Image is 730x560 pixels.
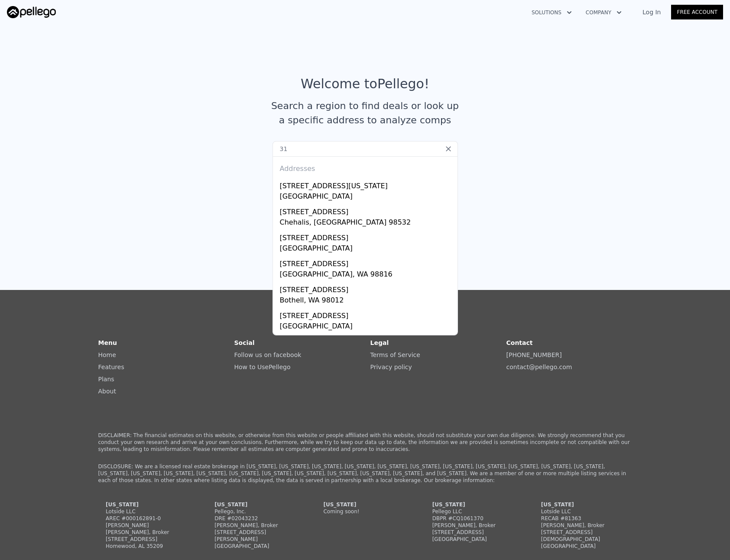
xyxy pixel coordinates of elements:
div: [STREET_ADDRESS][PERSON_NAME] [214,529,298,543]
div: [STREET_ADDRESS] [280,333,454,347]
p: DISCLOSURE: We are a licensed real estate brokerage in [US_STATE], [US_STATE], [US_STATE], [US_ST... [98,463,632,484]
a: Home [98,351,116,358]
div: RECAB #81363 [541,515,624,522]
div: [GEOGRAPHIC_DATA] [432,536,516,543]
a: How to UsePellego [234,364,291,370]
div: Search a region to find deals or look up a specific address to analyze comps [268,99,462,127]
a: [PHONE_NUMBER] [506,351,562,358]
div: [US_STATE] [214,501,298,508]
div: [STREET_ADDRESS] [280,281,454,295]
a: Privacy policy [370,364,412,370]
div: [PERSON_NAME], Broker [214,522,298,529]
div: [GEOGRAPHIC_DATA] [541,543,624,550]
div: [PERSON_NAME], Broker [432,522,516,529]
div: [STREET_ADDRESS] [280,307,454,321]
div: [US_STATE] [323,501,406,508]
div: Bothell, WA 98012 [280,295,454,307]
div: [GEOGRAPHIC_DATA] [280,243,454,255]
strong: Contact [506,339,533,346]
div: [STREET_ADDRESS] [280,229,454,243]
a: Features [98,364,124,370]
a: Terms of Service [370,351,420,358]
div: [STREET_ADDRESS] [432,529,516,536]
div: [US_STATE] [541,501,624,508]
div: Pellego LLC [432,508,516,515]
div: Chehalis, [GEOGRAPHIC_DATA] 98532 [280,217,454,229]
div: Lotside LLC [541,508,624,515]
div: DRE #02043232 [214,515,298,522]
strong: Menu [98,339,117,346]
div: Coming soon! [323,508,406,515]
div: [GEOGRAPHIC_DATA], WA 98816 [280,269,454,281]
div: [STREET_ADDRESS] [280,203,454,217]
div: [STREET_ADDRESS][DEMOGRAPHIC_DATA] [541,529,624,543]
a: About [98,388,116,395]
div: Welcome to Pellego ! [301,76,429,92]
p: DISCLAIMER: The financial estimates on this website, or otherwise from this website or people aff... [98,432,632,453]
div: [GEOGRAPHIC_DATA] [214,543,298,550]
div: [STREET_ADDRESS] [280,255,454,269]
a: Log In [632,8,671,16]
a: Free Account [671,5,723,19]
div: [STREET_ADDRESS] [106,536,189,543]
a: Plans [98,376,114,383]
div: [PERSON_NAME], Broker [541,522,624,529]
div: [GEOGRAPHIC_DATA] [280,321,454,333]
div: Homewood, AL 35209 [106,543,189,550]
div: Pellego, Inc. [214,508,298,515]
div: [GEOGRAPHIC_DATA] [280,191,454,203]
strong: Social [234,339,255,346]
button: Solutions [525,5,579,20]
a: contact@pellego.com [506,364,572,370]
div: [US_STATE] [432,501,516,508]
input: Search an address or region... [273,141,458,157]
div: Lotside LLC [106,508,189,515]
button: Company [579,5,629,20]
div: [US_STATE] [106,501,189,508]
div: Addresses [276,157,454,177]
a: Follow us on facebook [234,351,302,358]
strong: Legal [370,339,389,346]
div: [STREET_ADDRESS][US_STATE] [280,177,454,191]
div: DBPR #CQ1061370 [432,515,516,522]
div: [PERSON_NAME] [PERSON_NAME], Broker [106,522,189,536]
div: AREC #000162891-0 [106,515,189,522]
img: Pellego [7,6,56,18]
